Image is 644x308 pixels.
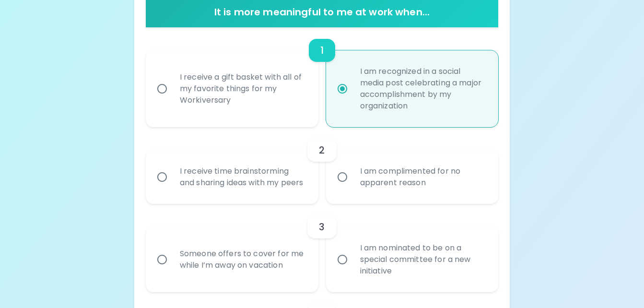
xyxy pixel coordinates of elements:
[319,142,325,158] h6: 2
[172,154,313,200] div: I receive time brainstorming and sharing ideas with my peers
[146,127,498,204] div: choice-group-check
[320,43,324,58] h6: 1
[352,54,493,123] div: I am recognized in a social media post celebrating a major accomplishment by my organization
[319,219,325,235] h6: 3
[172,60,313,118] div: I receive a gift basket with all of my favorite things for my Workiversary
[146,204,498,292] div: choice-group-check
[352,231,493,288] div: I am nominated to be on a special committee for a new initiative
[352,154,493,200] div: I am complimented for no apparent reason
[150,4,494,20] h6: It is more meaningful to me at work when...
[172,237,313,283] div: Someone offers to cover for me while I’m away on vacation
[146,27,498,127] div: choice-group-check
